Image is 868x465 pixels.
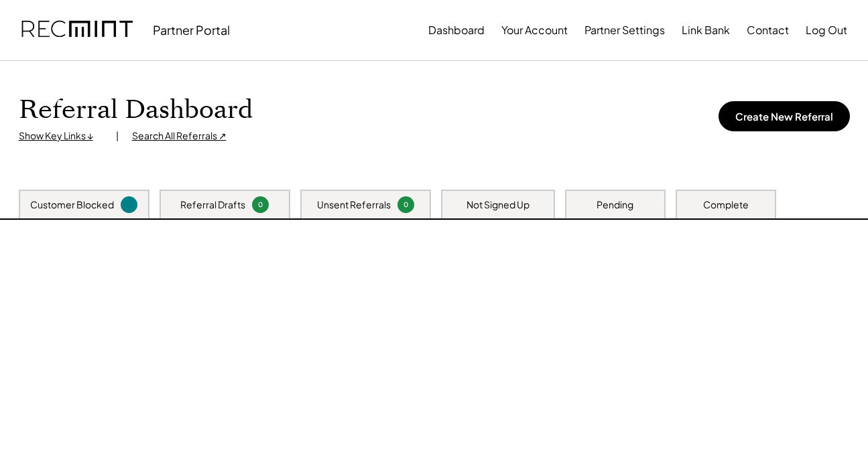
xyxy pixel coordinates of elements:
[153,22,230,38] div: Partner Portal
[719,101,850,131] button: Create New Referral
[597,198,633,212] div: Pending
[180,198,245,212] div: Referral Drafts
[132,129,227,143] div: Search All Referrals ↗
[467,198,530,212] div: Not Signed Up
[399,200,412,210] div: 0
[703,198,749,212] div: Complete
[501,17,568,44] button: Your Account
[19,94,253,126] h1: Referral Dashboard
[19,129,103,143] div: Show Key Links ↓
[254,200,267,210] div: 0
[21,7,133,53] img: recmint-logotype%403x.png
[747,17,789,44] button: Contact
[806,17,847,44] button: Log Out
[317,198,391,212] div: Unsent Referrals
[30,198,114,212] div: Customer Blocked
[584,17,665,44] button: Partner Settings
[682,17,730,44] button: Link Bank
[428,17,485,44] button: Dashboard
[116,129,119,143] div: |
